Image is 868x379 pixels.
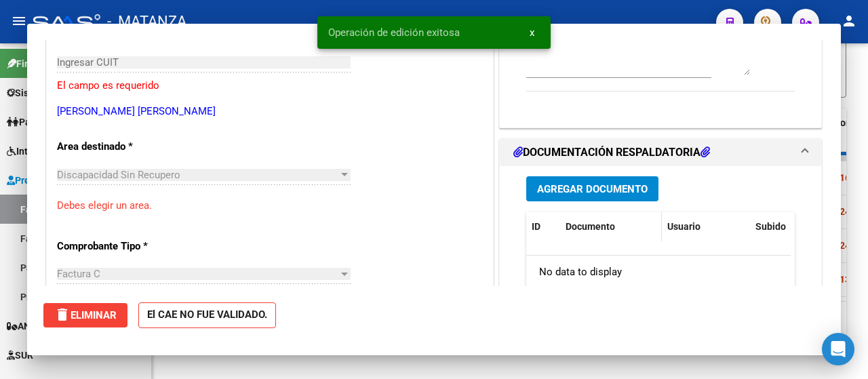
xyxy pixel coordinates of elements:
[43,303,127,327] button: Eliminar
[7,56,77,71] span: Firma Express
[530,26,534,39] span: x
[500,139,821,166] mat-expansion-panel-header: DOCUMENTACIÓN RESPALDATORIA
[832,117,860,128] span: Monto
[7,348,33,363] span: SUR
[519,20,545,45] button: x
[822,333,854,365] div: Open Intercom Messenger
[107,7,186,37] span: - MATANZA
[841,13,857,29] mat-icon: person
[667,221,701,232] span: Usuario
[138,302,276,329] strong: El CAE NO FUE VALIDADO.
[328,26,460,39] span: Operación de edición exitosa
[7,144,132,159] span: Integración (discapacidad)
[57,104,483,119] p: [PERSON_NAME] [PERSON_NAME]
[662,212,750,241] datatable-header-cell: Usuario
[750,212,818,241] datatable-header-cell: Subido
[755,221,786,232] span: Subido
[513,144,710,161] h1: DOCUMENTACIÓN RESPALDATORIA
[54,306,71,323] mat-icon: delete
[7,173,130,188] span: Prestadores / Proveedores
[11,13,27,29] mat-icon: menu
[57,139,184,155] p: Area destinado *
[566,221,615,232] span: Documento
[7,319,113,334] span: ANMAT - Trazabilidad
[57,198,483,214] p: Debes elegir un area.
[7,115,50,129] span: Padrón
[526,256,791,290] div: No data to display
[54,309,117,321] span: Eliminar
[7,85,51,100] span: Sistema
[526,212,560,241] datatable-header-cell: ID
[537,183,648,195] span: Agregar Documento
[532,221,540,232] span: ID
[57,268,100,280] span: Factura C
[526,176,658,201] button: Agregar Documento
[57,239,184,254] p: Comprobante Tipo *
[57,78,483,94] p: El campo es requerido
[560,212,662,241] datatable-header-cell: Documento
[57,169,180,181] span: Discapacidad Sin Recupero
